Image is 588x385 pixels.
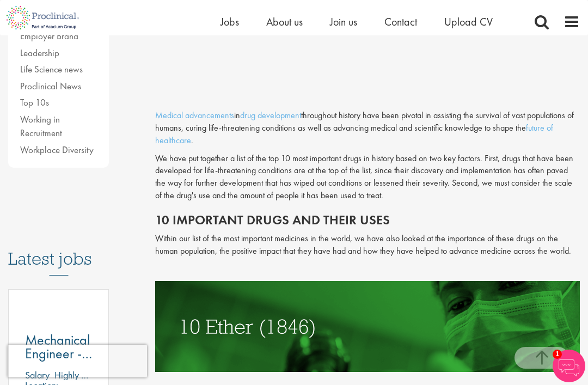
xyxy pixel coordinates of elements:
[155,281,580,372] img: ETHER (1846)
[444,15,493,29] a: Upload CV
[155,213,580,227] h2: 10 important drugs and their uses
[155,109,234,121] a: Medical advancements
[20,30,78,42] a: Employer Brand
[220,15,239,29] a: Jobs
[8,345,147,377] iframe: reCAPTCHA
[384,15,417,29] a: Contact
[155,109,580,147] p: in throughout history have been pivotal in assisting the survival of vast populations of humans, ...
[20,47,59,59] a: Leadership
[240,109,301,121] a: drug development
[330,15,357,29] a: Join us
[553,350,585,382] img: Chatbot
[155,152,580,202] p: We have put together a list of the top 10 most important drugs in history based on two key factor...
[266,15,303,29] a: About us
[155,122,553,146] a: future of healthcare
[155,233,580,258] p: Within our list of the most important medicines in the world, we have also looked at the importan...
[553,350,562,359] span: 1
[25,333,92,360] a: Mechanical Engineer - CQV Implementation
[20,63,83,75] a: Life Science news
[20,80,81,92] a: Proclinical News
[20,113,62,139] a: Working in Recruitment
[20,144,94,156] a: Workplace Diversity
[20,96,49,108] a: Top 10s
[8,222,109,276] h3: Latest jobs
